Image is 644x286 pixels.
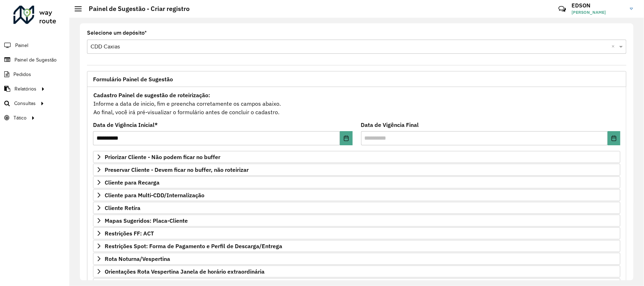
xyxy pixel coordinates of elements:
[93,91,620,117] div: Informe a data de inicio, fim e preencha corretamente os campos abaixo. Ao final, você irá pré-vi...
[340,131,353,145] button: Choose Date
[611,42,617,51] span: Clear all
[93,76,173,82] span: Formulário Painel de Sugestão
[572,9,625,16] span: [PERSON_NAME]
[105,205,140,211] span: Cliente Retira
[105,218,188,223] span: Mapas Sugeridos: Placa-Cliente
[93,240,620,252] a: Restrições Spot: Forma de Pagamento e Perfil de Descarga/Entrega
[608,131,620,145] button: Choose Date
[15,42,28,49] span: Painel
[93,227,620,239] a: Restrições FF: ACT
[93,202,620,214] a: Cliente Retira
[93,189,620,201] a: Cliente para Multi-CDD/Internalização
[361,121,419,129] label: Data de Vigência Final
[93,121,158,129] label: Data de Vigência Inicial
[105,256,170,262] span: Rota Noturna/Vespertina
[13,71,31,78] span: Pedidos
[14,56,57,64] span: Painel de Sugestão
[14,85,36,93] span: Relatórios
[93,215,620,227] a: Mapas Sugeridos: Placa-Cliente
[572,2,625,9] h3: EDSON
[14,100,36,107] span: Consultas
[93,253,620,265] a: Rota Noturna/Vespertina
[105,269,265,274] span: Orientações Rota Vespertina Janela de horário extraordinária
[93,164,620,176] a: Preservar Cliente - Devem ficar no buffer, não roteirizar
[93,176,620,188] a: Cliente para Recarga
[105,180,159,185] span: Cliente para Recarga
[93,265,620,278] a: Orientações Rota Vespertina Janela de horário extraordinária
[555,1,570,17] a: Contato Rápido
[82,5,190,13] h2: Painel de Sugestão - Criar registro
[93,92,210,99] strong: Cadastro Painel de sugestão de roteirização:
[87,29,147,37] label: Selecione um depósito
[105,167,249,173] span: Preservar Cliente - Devem ficar no buffer, não roteirizar
[105,243,282,249] span: Restrições Spot: Forma de Pagamento e Perfil de Descarga/Entrega
[13,114,27,122] span: Tático
[105,154,220,160] span: Priorizar Cliente - Não podem ficar no buffer
[105,192,204,198] span: Cliente para Multi-CDD/Internalização
[105,230,154,236] span: Restrições FF: ACT
[93,151,620,163] a: Priorizar Cliente - Não podem ficar no buffer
